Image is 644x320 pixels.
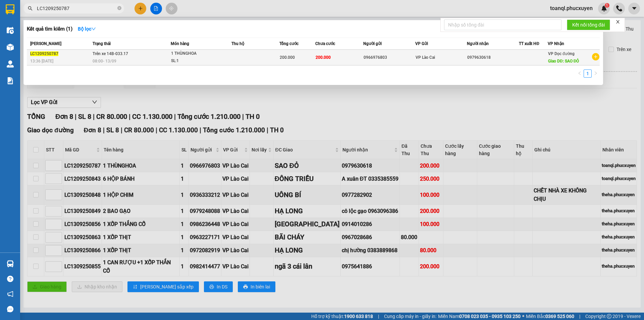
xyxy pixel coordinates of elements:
[28,6,33,11] span: search
[584,70,592,78] li: 1
[93,51,128,56] span: Trên xe 14B-033.17
[7,60,14,67] img: warehouse-icon
[7,260,14,267] img: warehouse-icon
[592,53,599,60] span: plus-circle
[30,51,58,56] span: LC1209250787
[576,70,584,78] li: Previous Page
[364,54,415,61] div: 0966976803
[467,41,489,46] span: Người nhận
[519,41,539,46] span: TT xuất HĐ
[7,276,13,282] span: question-circle
[30,59,53,63] span: 13:36 [DATE]
[171,57,221,65] div: SL: 1
[615,19,620,24] span: close
[171,50,221,57] div: 1 THÙNGHOA
[72,24,101,34] button: Bộ lọcdown
[548,51,575,56] span: VP Dọc đường
[467,54,519,61] div: 0979630618
[231,41,244,46] span: Thu hộ
[280,55,295,60] span: 200.000
[93,59,116,63] span: 08:00 - 13/09
[93,41,111,46] span: Trạng thái
[363,41,382,46] span: Người gửi
[78,26,96,32] strong: Bộ lọc
[37,5,116,12] input: Tìm tên, số ĐT hoặc mã đơn
[592,70,600,78] li: Next Page
[7,44,14,51] img: warehouse-icon
[6,4,14,14] img: logo-vxr
[315,41,335,46] span: Chưa cước
[416,55,435,60] span: VP Lào Cai
[548,59,579,63] span: Giao DĐ: SAO ĐỎ
[592,70,600,78] button: right
[576,70,584,78] button: left
[594,71,598,75] span: right
[316,55,331,60] span: 200.000
[171,41,189,46] span: Món hàng
[572,21,605,29] span: Kết nối tổng đài
[30,41,61,46] span: [PERSON_NAME]
[415,41,428,46] span: VP Gửi
[7,306,13,312] span: message
[548,41,564,46] span: VP Nhận
[117,5,121,12] span: close-circle
[584,70,591,77] a: 1
[279,41,299,46] span: Tổng cước
[444,19,561,30] input: Nhập số tổng đài
[7,291,13,297] span: notification
[567,19,610,30] button: Kết nối tổng đài
[7,77,14,84] img: solution-icon
[578,71,582,75] span: left
[117,6,121,10] span: close-circle
[91,27,96,31] span: down
[27,26,72,33] h3: Kết quả tìm kiếm ( 1 )
[7,27,14,34] img: warehouse-icon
